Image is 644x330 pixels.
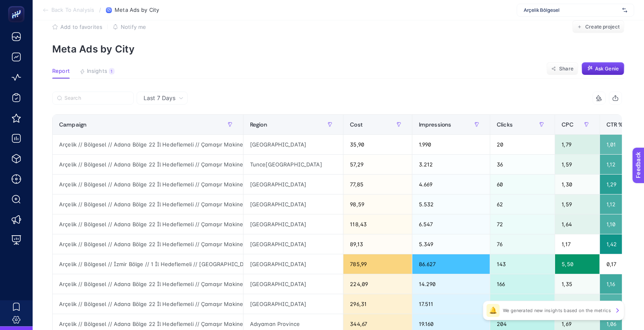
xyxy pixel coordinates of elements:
div: [GEOGRAPHIC_DATA] [243,135,343,154]
div: 17.511 [412,294,490,314]
button: Notify me [113,24,146,30]
span: Share [559,66,573,72]
span: CTR % [606,121,624,128]
div: Arçelik // Bölgesel // Adana Bölge 22 İl Hedeflemeli // Çamaşır Makinesi + [PERSON_NAME] // Faceb... [53,274,243,294]
span: Add to favorites [60,24,102,30]
div: Arçelik // Bölgesel // Adana Bölge 22 İl Hedeflemeli // Çamaşır Makinesi + [PERSON_NAME] // Faceb... [53,234,243,254]
div: 76 [490,234,555,254]
div: 1,79 [555,135,599,154]
div: 1.990 [412,135,490,154]
div: 1 [109,68,115,74]
div: 1,35 [555,274,599,294]
div: 224,09 [343,274,412,294]
div: [GEOGRAPHIC_DATA] [243,254,343,274]
div: 3.212 [412,155,490,174]
div: Arçelik // Bölgesel // Adana Bölge 22 İl Hedeflemeli // Çamaşır Makinesi + [PERSON_NAME] // Faceb... [53,175,243,194]
div: 296,31 [343,294,412,314]
div: 5.349 [412,234,490,254]
div: Arçelik // Bölgesel // Adana Bölge 22 İl Hedeflemeli // Çamaşır Makinesi + [PERSON_NAME] // Faceb... [53,195,243,214]
span: Report [52,68,70,74]
span: Arçelik Bölgesel [524,7,619,13]
div: [GEOGRAPHIC_DATA] [243,175,343,194]
img: svg%3e [622,6,627,14]
span: / [99,7,101,13]
div: [GEOGRAPHIC_DATA] [243,214,343,234]
div: 86.627 [412,254,490,274]
div: [GEOGRAPHIC_DATA] [243,234,343,254]
div: 5,50 [555,254,599,274]
div: 118,43 [343,214,412,234]
span: Impressions [419,121,451,128]
div: 20 [490,135,555,154]
div: Tunce[GEOGRAPHIC_DATA] [243,155,343,174]
span: Ask Genie [595,66,619,72]
div: Arçelik // Bölgesel // Adana Bölge 22 İl Hedeflemeli // Çamaşır Makinesi + [PERSON_NAME] // Faceb... [53,135,243,154]
span: Last 7 Days [144,94,175,102]
div: 77,85 [343,175,412,194]
div: 1,60 [555,294,599,314]
div: [GEOGRAPHIC_DATA] [243,195,343,214]
button: Create project [572,20,624,33]
div: Arçelik // Bölgesel // Adana Bölge 22 İl Hedeflemeli // Çamaşır Makinesi + [PERSON_NAME] // Faceb... [53,214,243,234]
div: 5.532 [412,195,490,214]
span: Region [250,121,267,128]
div: 166 [490,274,555,294]
span: CPC [562,121,573,128]
div: 1,64 [555,214,599,234]
button: Add to favorites [52,24,102,30]
p: Meta Ads by City [52,43,624,55]
div: 185 [490,294,555,314]
div: 1,59 [555,195,599,214]
div: 143 [490,254,555,274]
div: 57,29 [343,155,412,174]
div: 1,30 [555,175,599,194]
button: Ask Genie [582,62,624,75]
span: Cost [350,121,363,128]
div: [GEOGRAPHIC_DATA] [243,274,343,294]
div: 14.290 [412,274,490,294]
span: Create project [585,24,620,30]
span: Campaign [59,121,86,128]
div: 98,59 [343,195,412,214]
div: 6.547 [412,214,490,234]
span: Meta Ads by City [115,7,159,13]
button: Share [547,62,578,75]
div: 36 [490,155,555,174]
span: Clicks [497,121,513,128]
div: 89,13 [343,234,412,254]
div: Arçelik // Bölgesel // Adana Bölge 22 İl Hedeflemeli // Çamaşır Makinesi + [PERSON_NAME] // Faceb... [53,155,243,174]
div: Arçelik // Bölgesel // İzmir Bölge // 1 İl Hedeflemeli // [GEOGRAPHIC_DATA] Özel Çamaşır Makinesi... [53,254,243,274]
div: [GEOGRAPHIC_DATA] [243,294,343,314]
div: 4.669 [412,175,490,194]
span: Insights [87,68,107,74]
span: Notify me [121,24,146,30]
div: 785,99 [343,254,412,274]
div: 1,17 [555,234,599,254]
div: Arçelik // Bölgesel // Adana Bölge 22 İl Hedeflemeli // Çamaşır Makinesi + [PERSON_NAME] // Faceb... [53,294,243,314]
div: 60 [490,175,555,194]
div: 35,90 [343,135,412,154]
div: 62 [490,195,555,214]
span: Feedback [5,2,31,9]
p: We generated new insights based on the metrics [503,307,611,314]
div: 🔔 [487,304,500,317]
div: 1,59 [555,155,599,174]
div: 72 [490,214,555,234]
span: Back To Analysis [51,7,94,13]
input: Search [64,95,129,101]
